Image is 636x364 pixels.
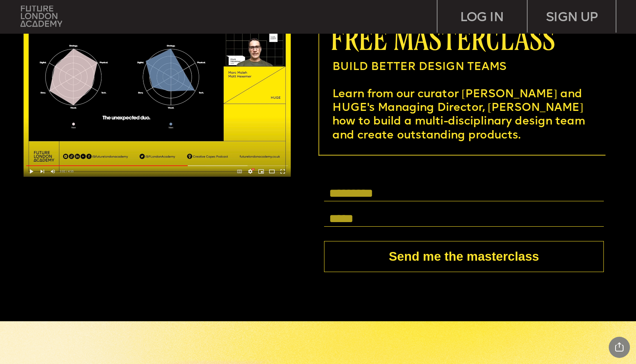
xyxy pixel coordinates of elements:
[23,26,290,177] img: upload-6120175a-1ecc-4694-bef1-d61fdbc9d61d.jpg
[330,22,555,55] span: free masterclass
[332,62,507,73] span: BUILD BETTER DESIGN TEAMS
[332,89,588,141] span: Learn from our curator [PERSON_NAME] and HUGE's Managing Director, [PERSON_NAME] how to build a m...
[609,337,630,358] div: Share
[20,6,62,27] img: upload-bfdffa89-fac7-4f57-a443-c7c39906ba42.png
[324,241,603,272] button: Send me the masterclass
